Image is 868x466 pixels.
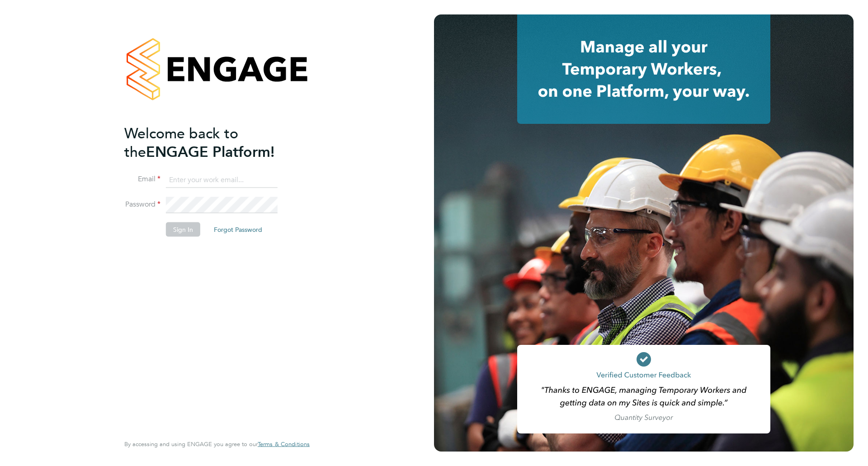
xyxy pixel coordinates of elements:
button: Forgot Password [207,222,269,236]
label: Email [124,174,160,184]
span: Terms & Conditions [258,440,310,448]
label: Password [124,200,160,209]
input: Enter your work email... [166,172,278,188]
button: Sign In [166,222,200,236]
a: Terms & Conditions [258,441,310,448]
span: Welcome back to the [124,124,238,160]
span: By accessing and using ENGAGE you agree to our [124,440,310,448]
h2: ENGAGE Platform! [124,124,301,161]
